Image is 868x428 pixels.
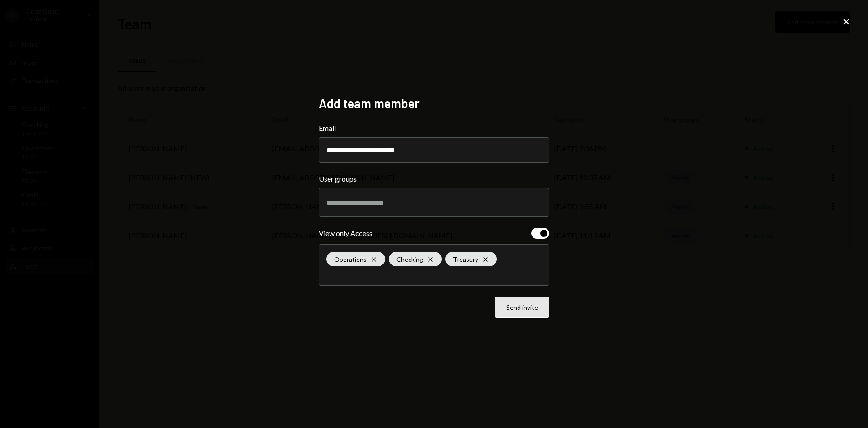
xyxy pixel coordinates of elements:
[319,123,549,134] label: Email
[389,252,442,266] div: Checking
[319,173,549,184] label: User groups
[326,252,385,266] div: Operations
[495,297,549,318] button: Send invite
[319,95,549,112] h2: Add team member
[445,252,497,266] div: Treasury
[319,228,373,239] div: View only Access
